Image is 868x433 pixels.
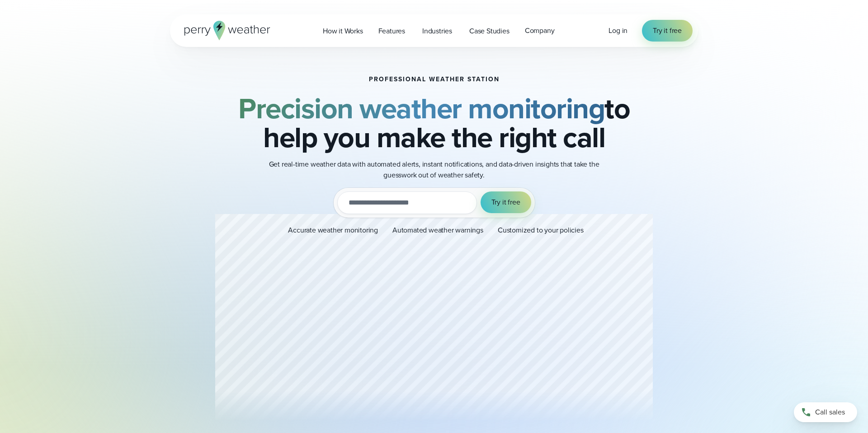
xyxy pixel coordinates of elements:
a: Log in [609,25,627,36]
a: Call sales [794,402,857,422]
button: Try it free [481,191,531,213]
a: How it Works [315,22,371,40]
h1: Professional Weather Station [369,76,500,83]
span: Try it free [653,25,682,36]
span: Case Studies [469,26,509,37]
a: Case Studies [462,22,517,40]
span: Industries [422,26,452,37]
strong: Precision weather monitoring [238,87,604,130]
a: Try it free [642,20,693,42]
span: Try it free [491,197,520,208]
span: Company [525,25,555,36]
p: Accurate weather monitoring [288,225,378,236]
p: Customized to your policies [498,225,584,236]
p: Automated weather warnings [392,225,483,236]
h2: to help you make the right call [215,94,653,152]
span: How it Works [323,26,363,37]
span: Call sales [815,407,845,418]
p: Get real-time weather data with automated alerts, instant notifications, and data-driven insights... [253,159,615,181]
span: Features [378,26,405,37]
